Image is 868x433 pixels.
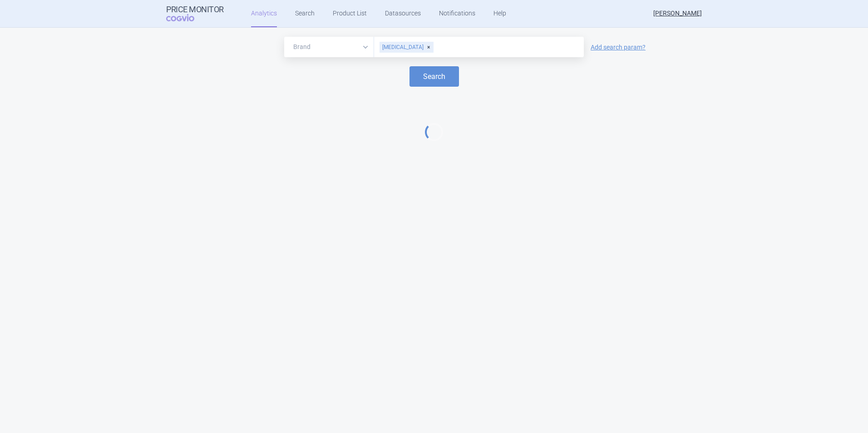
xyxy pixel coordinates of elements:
[409,66,459,87] button: Search
[591,44,646,50] a: Add search param?
[380,42,434,53] div: [MEDICAL_DATA]
[166,5,224,22] a: Price MonitorCOGVIO
[166,14,207,21] span: COGVIO
[166,5,224,14] strong: Price Monitor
